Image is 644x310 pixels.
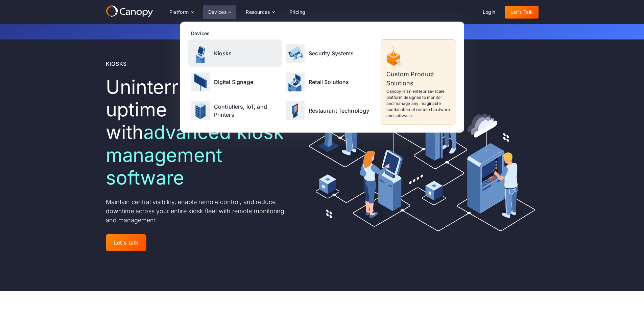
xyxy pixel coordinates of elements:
div: Devices [203,5,237,19]
div: Platform [169,10,189,15]
p: Maintain central visibility, enable remote control, and reduce downtime across your entire kiosk ... [106,197,289,225]
div: Devices [208,10,227,15]
div: Devices [191,30,456,37]
a: Let's Talk [505,6,539,19]
div: Resources [246,10,270,15]
div: Platform [164,5,199,19]
p: Retail Solutions [309,78,349,86]
a: Restaurant Technology [283,97,377,124]
p: Restaurant Technology [309,107,369,115]
a: Login [477,6,501,19]
p: Controllers, IoT, and Printers [214,103,279,119]
nav: Devices [180,22,464,133]
p: Digital Signage [214,78,253,86]
div: Resources [240,5,280,19]
div: Let's talk [114,239,139,246]
h1: Uninterrupted uptime with ‍ [106,76,289,189]
a: Controllers, IoT, and Printers [188,97,282,124]
p: Canopy is an enterprise-scale platform designed to monitor and manage any imaginable combination ... [386,88,450,119]
a: Pricing [284,6,311,19]
p: Custom Product Solutions [386,69,450,88]
a: Let's talk [106,234,147,251]
a: Kiosks [188,39,282,67]
a: Digital Signage [188,68,282,95]
p: Get [157,28,488,35]
span: advanced kiosk management software [106,121,284,189]
a: Custom Product SolutionsCanopy is an enterprise-scale platform designed to monitor and manage any... [381,39,456,124]
a: Security Systems [283,39,377,67]
p: Security Systems [309,49,354,57]
a: Retail Solutions [283,68,377,95]
div: Kiosks [106,60,127,68]
p: Kiosks [214,49,232,57]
